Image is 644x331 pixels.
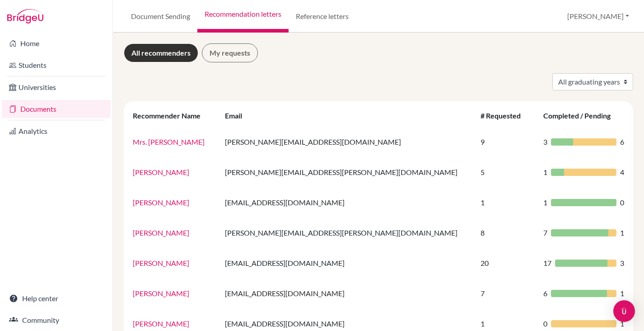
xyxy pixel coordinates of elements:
a: [PERSON_NAME] [133,198,189,207]
div: # Requested [481,111,530,120]
a: Mrs. [PERSON_NAME] [133,137,205,146]
a: Home [2,34,111,52]
button: [PERSON_NAME] [563,8,633,25]
td: 5 [475,157,538,187]
div: Completed / Pending [543,111,620,120]
span: 7 [543,227,547,238]
a: Documents [2,100,111,118]
td: [EMAIL_ADDRESS][DOMAIN_NAME] [219,278,475,308]
a: Help center [2,289,111,307]
span: 1 [543,197,547,208]
span: 6 [543,288,547,299]
div: Recommender Name [133,111,210,120]
td: 7 [475,278,538,308]
a: My requests [202,43,258,62]
a: Students [2,56,111,74]
span: 0 [543,318,547,329]
td: 20 [475,248,538,278]
td: [EMAIL_ADDRESS][DOMAIN_NAME] [219,248,475,278]
a: Universities [2,78,111,96]
a: [PERSON_NAME] [133,259,189,267]
span: 1 [620,227,624,238]
td: 8 [475,218,538,248]
td: 1 [475,187,538,218]
div: Open Intercom Messenger [613,300,635,322]
span: 3 [543,137,547,147]
a: [PERSON_NAME] [133,319,189,328]
a: Analytics [2,122,111,140]
span: 4 [620,167,624,178]
td: [PERSON_NAME][EMAIL_ADDRESS][PERSON_NAME][DOMAIN_NAME] [219,218,475,248]
td: [PERSON_NAME][EMAIL_ADDRESS][PERSON_NAME][DOMAIN_NAME] [219,157,475,187]
td: [PERSON_NAME][EMAIL_ADDRESS][DOMAIN_NAME] [219,127,475,157]
span: 1 [620,318,624,329]
td: [EMAIL_ADDRESS][DOMAIN_NAME] [219,187,475,218]
span: 17 [543,258,551,269]
a: [PERSON_NAME] [133,168,189,176]
div: Email [225,111,251,120]
span: 6 [620,137,624,147]
a: Community [2,311,111,329]
td: 9 [475,127,538,157]
img: Bridge-U [7,9,43,24]
a: [PERSON_NAME] [133,289,189,298]
span: 1 [543,167,547,178]
a: [PERSON_NAME] [133,228,189,237]
a: All recommenders [124,43,198,62]
span: 3 [620,258,624,269]
span: 1 [620,288,624,299]
span: 0 [620,197,624,208]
